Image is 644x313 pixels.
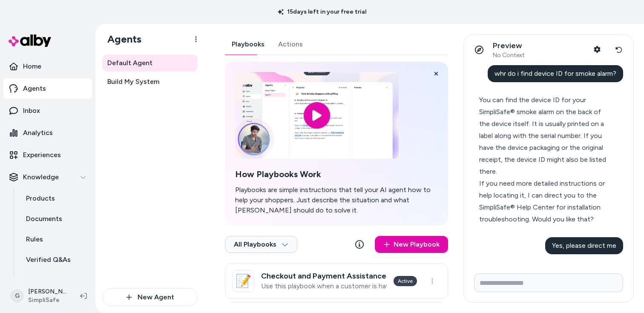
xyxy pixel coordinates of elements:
p: Knowledge [23,172,59,182]
h1: Agents [101,33,141,46]
div: You can find the device ID for your SimpliSafe® smoke alarm on the back of the device itself. It ... [479,94,611,178]
span: Default Agent [107,58,152,68]
button: Playbooks [225,34,271,55]
a: Home [3,56,92,77]
a: Analytics [3,123,92,143]
a: Products [17,188,92,209]
p: Agents [23,83,46,94]
img: alby Logo [9,34,51,47]
a: Reviews [17,270,92,290]
span: whr do i find device ID for smoke alarm? [494,69,616,78]
a: Default Agent [102,55,198,72]
h2: How Playbooks Work [235,169,438,180]
span: All Playbooks [234,240,288,249]
a: Verified Q&As [17,250,92,270]
h3: Checkout and Payment Assistance [261,272,387,280]
a: Agents [3,78,92,99]
p: Home [23,61,41,72]
a: Experiences [3,145,92,165]
div: 📝 [232,270,254,292]
button: New Agent [102,288,198,306]
p: Reviews [26,275,52,285]
span: G [10,289,24,303]
div: If you need more detailed instructions or help locating it, I can direct you to the SimpliSafe® H... [479,178,611,225]
p: Preview [493,41,525,51]
p: 15 days left in your free trial [273,8,371,16]
p: Playbooks are simple instructions that tell your AI agent how to help your shoppers. Just describ... [235,185,438,215]
p: Use this playbook when a customer is having trouble completing the checkout process to purchase t... [261,282,387,290]
button: All Playbooks [225,236,297,253]
button: G[PERSON_NAME]SimpliSafe [5,282,73,310]
p: Products [26,193,55,204]
a: 📝Checkout and Payment AssistanceUse this playbook when a customer is having trouble completing th... [225,263,448,299]
a: Documents [17,209,92,229]
span: SimpliSafe [28,296,66,304]
p: Verified Q&As [26,255,71,265]
input: Write your prompt here [474,273,623,292]
a: Rules [17,229,92,250]
span: Build My System [107,77,159,87]
p: [PERSON_NAME] [28,287,66,296]
p: Analytics [23,128,53,138]
p: Documents [26,214,62,224]
button: Actions [271,34,310,55]
p: Experiences [23,150,61,160]
p: Rules [26,234,43,244]
span: No Context [493,52,525,59]
button: Knowledge [3,167,92,187]
a: New Playbook [375,236,448,253]
div: Active [394,276,417,286]
a: Build My System [102,73,198,90]
a: Inbox [3,101,92,121]
p: Inbox [23,106,40,116]
span: Yes, please direct me [552,241,616,250]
